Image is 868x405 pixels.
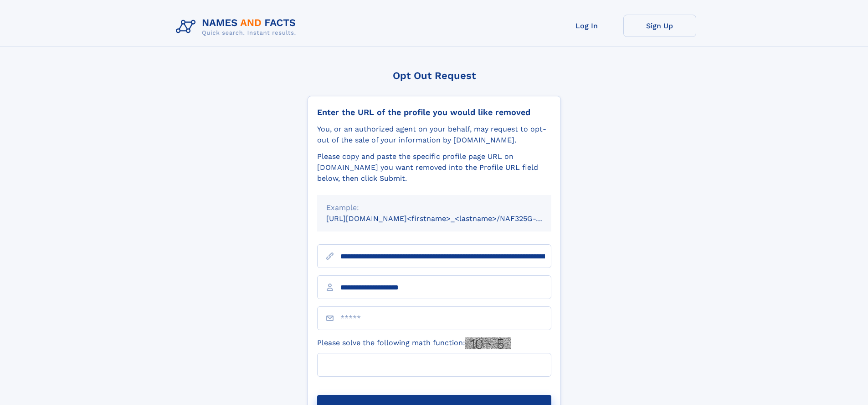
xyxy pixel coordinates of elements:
[326,214,569,223] small: [URL][DOMAIN_NAME]<firstname>_<lastname>/NAF325G-xxxxxxxx
[308,70,561,81] div: Opt Out Request
[317,107,551,117] div: Enter the URL of the profile you would like removed
[317,124,551,146] div: You, or an authorized agent on your behalf, may request to opt-out of the sale of your informatio...
[623,15,696,37] a: Sign Up
[550,15,623,37] a: Log In
[317,337,511,349] label: Please solve the following math function:
[172,15,303,39] img: Logo Names and Facts
[326,202,542,213] div: Example:
[317,151,551,184] div: Please copy and paste the specific profile page URL on [DOMAIN_NAME] you want removed into the Pr...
